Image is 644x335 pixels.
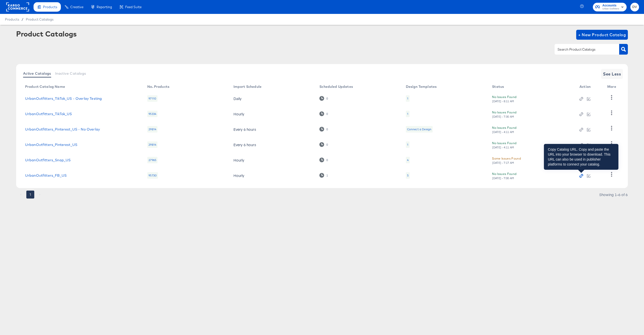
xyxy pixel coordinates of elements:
[25,97,102,100] a: UrbanOutfitters_TikTok_US - Overlay Testing
[630,3,639,11] button: DV
[326,174,328,177] div: 1
[488,83,575,91] th: Status
[319,158,328,162] div: 0
[326,143,328,146] div: 0
[229,152,316,168] td: Hourly
[406,141,410,148] div: 1
[319,96,328,101] div: 0
[601,69,623,79] button: See Less
[326,112,328,116] div: 0
[147,172,158,179] div: 95730
[599,193,628,196] div: Showing 1–6 of 6
[492,161,514,165] div: [DATE] - 7:17 AM
[97,5,112,9] span: Reporting
[326,158,328,162] div: 0
[229,168,316,183] td: Hourly
[406,111,410,117] div: 1
[602,7,619,11] span: Urban Outfitters
[407,127,431,131] div: Connect a Design
[406,95,410,102] div: 1
[5,17,19,21] span: Products
[319,85,353,89] div: Scheduled Updates
[319,173,328,178] div: 1
[406,157,410,163] div: 4
[147,95,157,102] div: 97110
[55,71,86,75] span: Inactive Catalogs
[147,111,157,117] div: 95334
[229,91,316,106] td: Daily
[575,83,603,91] th: Action
[23,71,51,75] span: Active Catalogs
[406,126,433,133] div: Connect a Design
[125,5,142,9] span: Feed Suite
[147,85,169,89] div: No. Products
[25,127,100,131] a: UrbanOutfitters_Pinterest_US - No Overlay
[70,5,83,9] span: Creative
[25,112,72,116] a: UrbanOutfitters_TikTok_US
[407,143,408,147] div: 1
[326,128,328,131] div: 0
[233,85,262,89] div: Import Schedule
[492,156,521,165] button: Some Issues Found[DATE] - 7:17 AM
[25,173,67,177] a: UrbanOutfitters_FB_US
[557,47,609,52] input: Search Product Catalogs
[602,3,619,8] span: Accounts
[407,97,408,100] div: 1
[25,143,77,147] a: UrbanOutfitters_Pinterest_US
[147,141,157,148] div: 29814
[229,106,316,122] td: Hourly
[576,30,628,40] button: + New Product Catalog
[16,191,44,199] nav: pagination navigation
[406,85,437,89] div: Design Templates
[147,157,157,163] div: 27965
[16,30,77,38] div: Product Catalogs
[593,3,627,11] button: AccountsUrban Outfitters
[19,17,26,21] span: /
[229,122,316,137] td: Every 6 hours
[406,172,410,179] div: 5
[26,191,34,199] button: page 1
[25,85,65,89] div: Product Catalog Name
[407,112,408,116] div: 1
[578,31,626,38] span: + New Product Catalog
[492,156,521,161] div: Some Issues Found
[147,126,157,133] div: 29814
[326,97,328,100] div: 0
[603,70,621,77] span: See Less
[407,158,409,162] div: 4
[603,83,622,91] th: More
[43,5,57,9] span: Products
[229,137,316,152] td: Every 6 hours
[319,111,328,116] div: 0
[319,127,328,132] div: 0
[632,4,637,10] span: DV
[25,158,71,162] a: UrbanOutfitters_Snap_US
[26,17,53,21] a: Product Catalogs
[319,142,328,147] div: 0
[407,173,409,177] div: 5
